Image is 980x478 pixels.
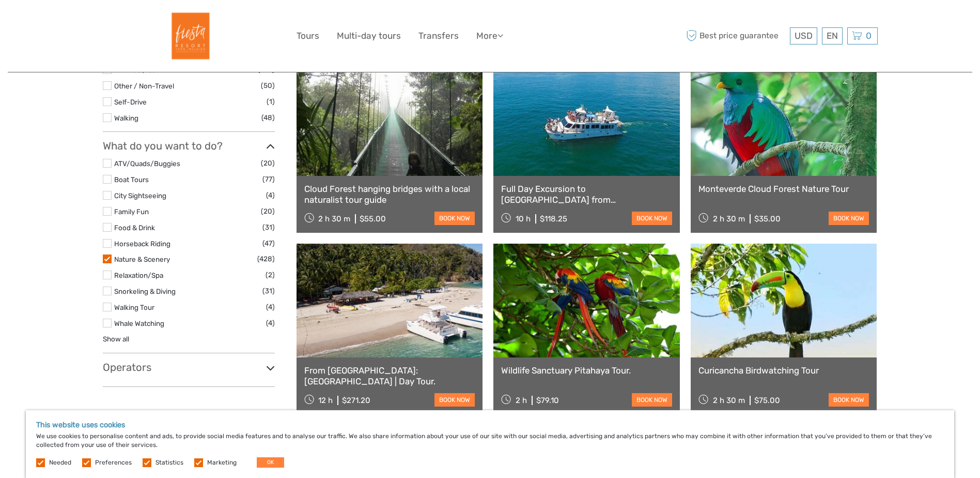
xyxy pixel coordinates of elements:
[257,253,275,265] span: (428)
[114,82,174,90] a: Other / Non-Travel
[262,221,275,233] span: (31)
[540,214,567,223] div: $118.25
[698,184,869,194] a: Monteverde Cloud Forest Nature Tour
[536,396,559,405] div: $79.10
[262,237,275,249] span: (47)
[114,271,163,279] a: Relaxation/Spa
[266,189,275,201] span: (4)
[26,410,954,478] div: We use cookies to personalise content and ads, to provide social media features and to analyse ou...
[698,365,869,376] a: Curicancha Birdwatching Tour
[267,96,275,108] span: (1)
[434,393,475,407] a: book now
[114,207,149,216] a: Family Fun
[257,457,284,468] button: OK
[114,66,159,74] a: Mini Bus / Car
[829,393,869,407] a: book now
[49,458,71,467] label: Needed
[754,214,781,223] div: $35.00
[103,361,275,374] h3: Operators
[501,365,672,376] a: Wildlife Sanctuary Pitahaya Tour.
[754,396,780,405] div: $75.00
[119,16,131,28] button: Open LiveChat chat widget
[266,317,275,329] span: (4)
[297,28,319,43] a: Tours
[114,303,154,311] a: Walking Tour
[318,396,333,405] span: 12 h
[103,140,275,152] h3: What do you want to do?
[114,223,155,232] a: Food & Drink
[342,396,370,405] div: $271.20
[266,301,275,313] span: (4)
[114,175,149,184] a: Boat Tours
[864,31,873,41] span: 0
[516,214,531,223] span: 10 h
[418,28,459,43] a: Transfers
[632,212,672,225] a: book now
[501,184,672,205] a: Full Day Excursion to [GEOGRAPHIC_DATA] from [GEOGRAPHIC_DATA]
[713,214,745,223] span: 2 h 30 m
[632,393,672,407] a: book now
[161,8,217,64] img: Fiesta Resort
[261,112,275,124] span: (48)
[114,240,170,248] a: Horseback Riding
[476,28,503,43] a: More
[360,214,386,223] div: $55.00
[262,173,275,185] span: (77)
[114,255,170,263] a: Nature & Scenery
[266,269,275,281] span: (2)
[114,159,180,168] a: ATV/Quads/Buggies
[516,396,527,405] span: 2 h
[795,31,813,41] span: USD
[114,287,176,295] a: Snorkeling & Diving
[434,212,475,225] a: book now
[337,28,401,43] a: Multi-day tours
[822,27,843,44] div: EN
[261,205,275,217] span: (20)
[114,114,138,122] a: Walking
[318,214,350,223] span: 2 h 30 m
[114,319,164,327] a: Whale Watching
[261,80,275,92] span: (50)
[103,335,129,343] a: Show all
[114,191,166,200] a: City Sightseeing
[36,421,944,429] h5: This website uses cookies
[155,458,183,467] label: Statistics
[262,285,275,297] span: (31)
[829,212,869,225] a: book now
[114,98,147,106] a: Self-Drive
[713,396,745,405] span: 2 h 30 m
[207,458,237,467] label: Marketing
[304,365,475,386] a: From [GEOGRAPHIC_DATA]: [GEOGRAPHIC_DATA] | Day Tour.
[95,458,132,467] label: Preferences
[684,27,787,44] span: Best price guarantee
[261,157,275,169] span: (20)
[14,18,117,26] p: We're away right now. Please check back later!
[304,184,475,205] a: Cloud Forest hanging bridges with a local naturalist tour guide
